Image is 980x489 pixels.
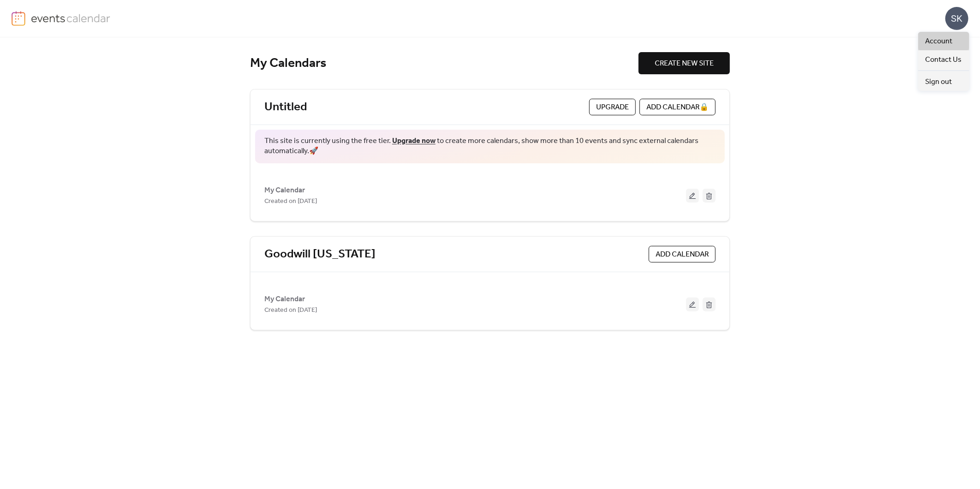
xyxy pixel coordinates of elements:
[926,36,953,47] span: Account
[264,185,305,196] span: My Calendar
[649,246,716,262] button: ADD CALENDAR
[392,134,436,148] a: Upgrade now
[656,249,709,260] span: ADD CALENDAR
[264,305,317,316] span: Created on [DATE]
[655,58,714,69] span: CREATE NEW SITE
[264,196,317,207] span: Created on [DATE]
[596,102,629,113] span: Upgrade
[264,188,305,193] a: My Calendar
[918,50,969,69] a: Contact Us
[918,32,969,50] a: Account
[250,55,639,72] div: My Calendars
[926,54,962,66] span: Contact Us
[264,100,307,115] a: Untitled
[926,77,952,88] span: Sign out
[264,294,305,305] span: My Calendar
[264,247,376,262] a: Goodwill [US_STATE]
[31,11,111,25] img: logo-type
[12,11,25,26] img: logo
[264,297,305,302] a: My Calendar
[639,52,730,74] button: CREATE NEW SITE
[945,7,968,30] div: SK
[264,136,716,157] span: This site is currently using the free tier. to create more calendars, show more than 10 events an...
[589,99,636,115] button: Upgrade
